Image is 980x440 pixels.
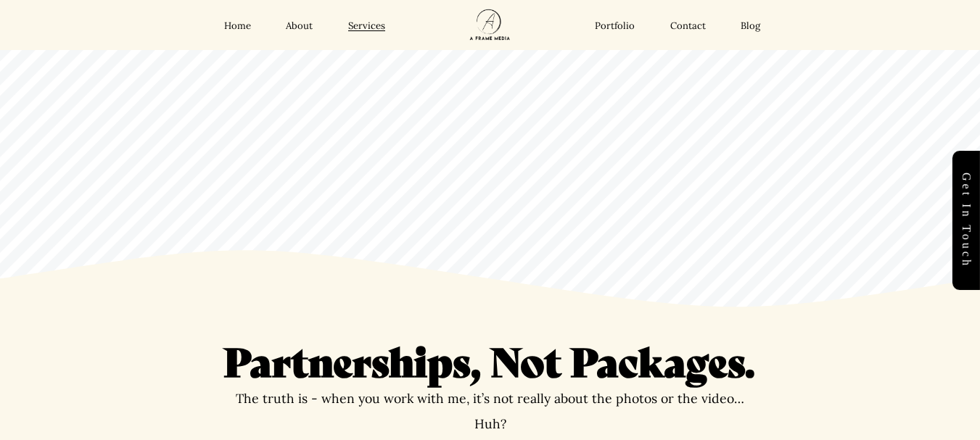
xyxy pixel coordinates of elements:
a: About [286,20,313,32]
a: Blog [741,20,760,32]
p: The truth is - when you work with me, it’s not really about the photos or the video… [223,391,757,405]
a: Services [348,20,385,32]
a: Home [224,20,251,32]
a: Get in touch [952,151,980,290]
a: Contact [670,20,706,32]
p: Huh? [223,417,757,431]
a: Portfolio [595,20,635,32]
strong: Partnerships, Not Packages. [223,331,755,388]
